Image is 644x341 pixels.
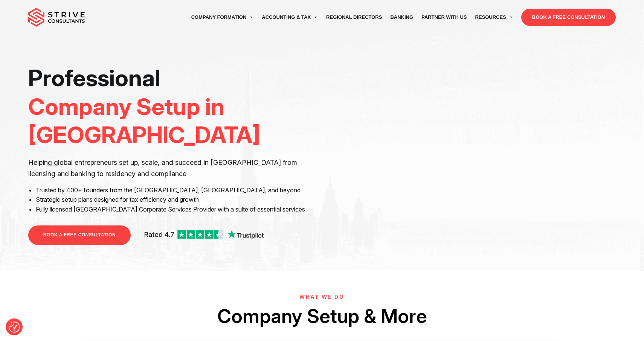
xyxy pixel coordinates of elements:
[28,8,85,27] img: main-logo.svg
[322,7,386,28] a: Regional Directors
[28,157,316,180] p: Helping global entrepreneurs set up, scale, and succeed in [GEOGRAPHIC_DATA] from licensing and b...
[386,7,417,28] a: Banking
[9,321,20,333] img: Revisit consent button
[328,64,616,226] iframe: <br />
[36,205,316,215] li: Fully licensed [GEOGRAPHIC_DATA] Corporate Services Provider with a suite of essential services
[521,9,616,26] a: BOOK A FREE CONSULTATION
[28,225,131,245] a: BOOK A FREE CONSULTATION
[417,7,471,28] a: Partner with Us
[471,7,517,28] a: Resources
[36,195,316,205] li: Strategic setup plans designed for tax efficiency and growth
[9,321,20,333] button: Consent Preferences
[187,7,258,28] a: Company Formation
[36,186,316,195] li: Trusted by 400+ founders from the [GEOGRAPHIC_DATA], [GEOGRAPHIC_DATA], and beyond
[258,7,322,28] a: Accounting & Tax
[28,64,316,149] h1: Professional
[28,93,260,149] span: Company Setup in [GEOGRAPHIC_DATA]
